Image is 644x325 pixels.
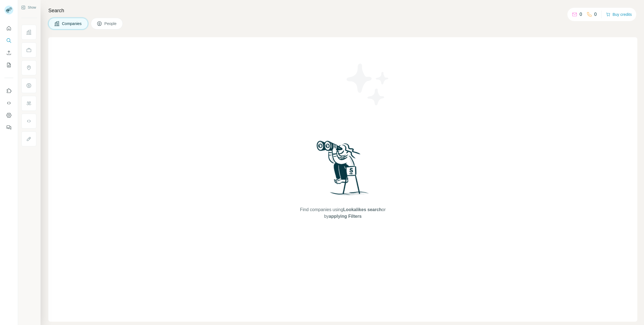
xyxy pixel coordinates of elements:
[4,36,13,46] button: Search
[4,60,13,70] button: My lists
[4,86,13,96] button: Use Surfe on LinkedIn
[4,122,13,132] button: Feedback
[298,206,387,220] span: Find companies using or by
[606,11,632,18] button: Buy credits
[4,48,13,58] button: Enrich CSV
[17,3,40,12] button: Show
[4,98,13,108] button: Use Surfe API
[62,21,82,26] span: Companies
[594,11,597,18] p: 0
[343,59,393,109] img: Surfe Illustration - Stars
[314,139,372,201] img: Surfe Illustration - Woman searching with binoculars
[4,110,13,120] button: Dashboard
[580,11,582,18] p: 0
[104,21,117,26] span: People
[4,23,13,33] button: Quick start
[343,207,382,212] span: Lookalikes search
[329,214,362,219] span: applying Filters
[48,7,637,14] h4: Search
